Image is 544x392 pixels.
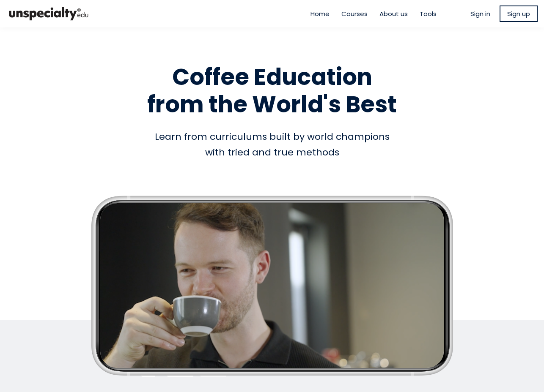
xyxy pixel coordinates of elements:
[470,9,490,19] a: Sign in
[500,5,538,22] a: Sign up
[6,3,91,24] img: bc390a18feecddb333977e298b3a00a1.png
[341,9,368,19] a: Courses
[420,9,437,19] a: Tools
[379,9,408,19] a: About us
[507,9,530,19] span: Sign up
[31,63,513,118] h1: Coffee Education from the World's Best
[31,129,513,161] div: Learn from curriculums built by world champions with tried and true methods
[310,9,330,19] a: Home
